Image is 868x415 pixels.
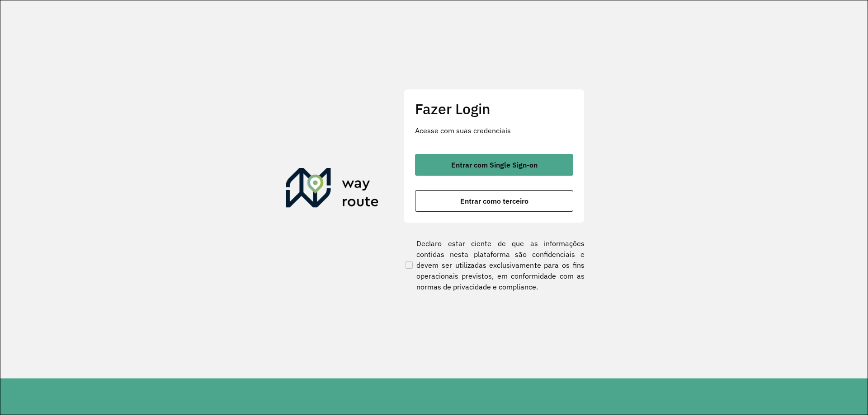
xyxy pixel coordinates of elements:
button: button [415,154,573,176]
label: Declaro estar ciente de que as informações contidas nesta plataforma são confidenciais e devem se... [404,238,585,292]
button: button [415,190,573,212]
img: Roteirizador AmbevTech [286,168,379,211]
p: Acesse com suas credenciais [415,125,573,136]
h2: Fazer Login [415,100,573,117]
span: Entrar com Single Sign-on [451,161,538,168]
span: Entrar como terceiro [460,197,528,205]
